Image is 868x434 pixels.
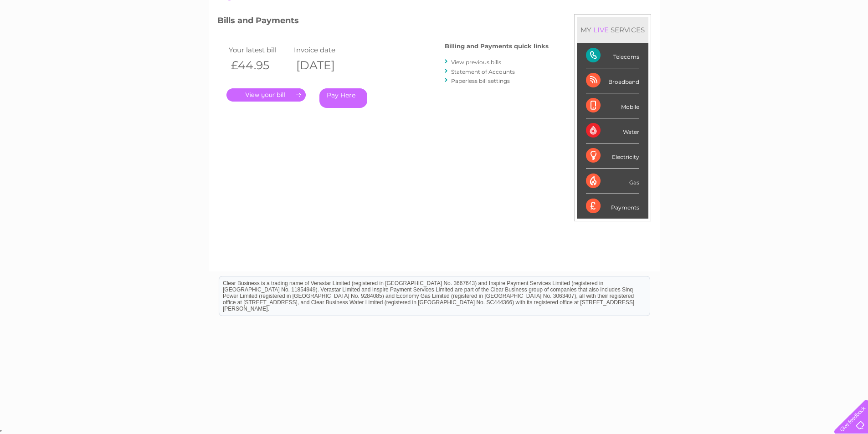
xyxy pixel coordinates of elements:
[586,43,639,68] div: Telecoms
[586,118,639,143] div: Water
[789,39,802,46] a: Blog
[319,88,367,108] a: Pay Here
[451,77,510,84] a: Paperless bill settings
[730,39,750,46] a: Energy
[292,44,357,56] td: Invoice date
[807,39,830,46] a: Contact
[226,44,292,56] td: Your latest bill
[577,17,648,43] div: MY SERVICES
[445,43,549,50] h4: Billing and Payments quick links
[586,93,639,118] div: Mobile
[31,24,77,51] img: logo.png
[756,39,783,46] a: Telecoms
[838,39,859,46] a: Log out
[591,26,611,34] div: LIVE
[292,56,357,75] th: [DATE]
[586,143,639,168] div: Electricity
[219,5,650,44] div: Clear Business is a trading name of Verastar Limited (registered in [GEOGRAPHIC_DATA] No. 3667643...
[696,5,759,16] a: 0333 014 3131
[451,59,501,66] a: View previous bills
[226,88,306,102] a: .
[217,14,549,30] h3: Bills and Payments
[226,56,292,75] th: £44.95
[586,68,639,93] div: Broadband
[708,39,725,46] a: Water
[586,194,639,219] div: Payments
[451,68,515,75] a: Statement of Accounts
[586,169,639,194] div: Gas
